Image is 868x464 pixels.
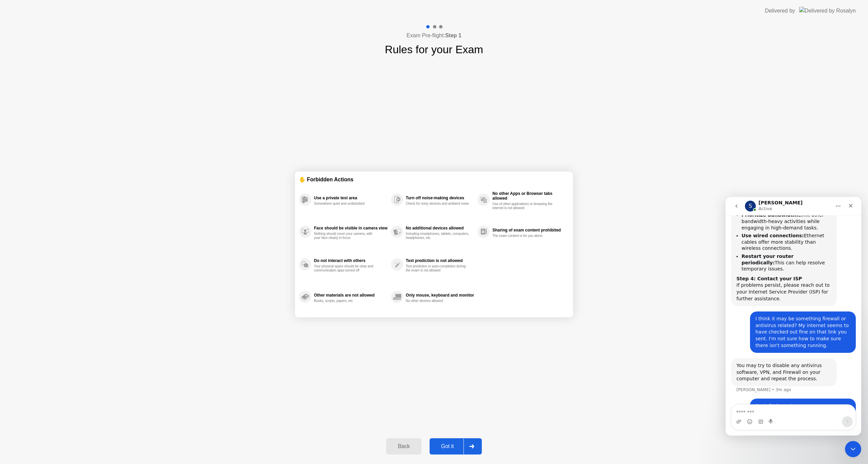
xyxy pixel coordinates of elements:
div: Blake says… [5,202,130,241]
img: Delivered by Rosalyn [799,7,856,15]
iframe: Intercom live chat [845,441,861,457]
textarea: Message… [6,208,130,219]
button: Gif picker [32,222,38,227]
div: Sharing of exam content prohibited [492,228,566,233]
button: Emoji picker [21,222,27,227]
div: Only mouse, keyboard and monitor [406,293,474,298]
button: Back [386,438,421,455]
button: Got it [430,438,482,455]
h1: Rules for your Exam [385,41,483,58]
div: Delivered by [765,7,795,15]
div: Check for noisy devices and ambient noise [406,202,470,206]
b: Step 1 [445,33,461,38]
div: Nothing should cover your camera, with your face clearly in focus [314,232,378,240]
div: Face should be visible in camera view [314,226,388,230]
div: Other materials are not allowed [314,293,388,298]
h4: Exam Pre-flight: [407,32,461,40]
div: No additional devices allowed [406,226,474,230]
div: Use of other applications or browsing the internet is not allowed [492,202,556,210]
div: No other Apps or Browser tabs allowed [492,191,566,201]
div: Books, scripts, papers, etc [314,299,378,303]
div: No other devices allowed [406,299,470,303]
div: Back [388,443,419,449]
div: Including smartphones, tablets, computers, headphones, etc. [406,232,470,240]
button: Start recording [43,222,48,227]
div: Your physical space should be clear and communication apps turned off [314,264,378,273]
div: Do not interact with others [314,258,388,263]
iframe: Intercom live chat [726,197,861,436]
div: Text prediction is not allowed [406,258,474,263]
div: Use a private test area [314,196,388,200]
div: Acutally I'm not sure now. [24,202,130,233]
div: Text prediction or auto-completion during the exam is not allowed [406,264,470,273]
div: The exam content is for you alone [492,234,556,238]
div: ✋ Forbidden Actions [299,176,569,183]
button: Upload attachment [11,222,16,227]
div: Got it [432,443,463,449]
div: Turn off noise-making devices [406,196,474,200]
div: Somewhere quiet and undisturbed [314,202,378,206]
button: Send a message… [116,219,127,230]
div: Acutally I'm not sure now. [30,206,125,213]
